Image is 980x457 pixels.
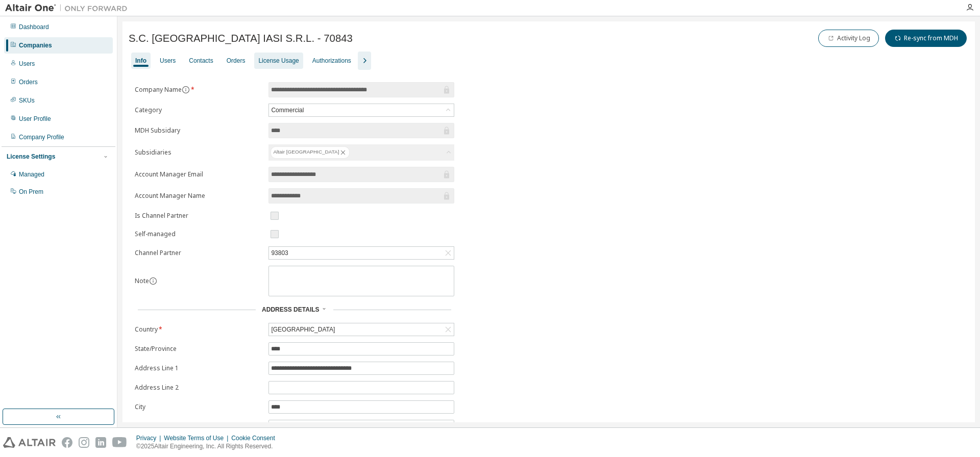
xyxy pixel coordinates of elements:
label: Self-managed [135,230,262,238]
img: youtube.svg [112,437,127,448]
div: Managed [19,170,44,179]
label: Country [135,325,262,334]
div: Authorizations [312,57,351,65]
span: S.C. [GEOGRAPHIC_DATA] IASI S.R.L. - 70843 [129,33,353,44]
label: Subsidiaries [135,148,262,157]
div: [GEOGRAPHIC_DATA] [269,324,336,335]
label: Is Channel Partner [135,212,262,220]
button: information [149,277,157,285]
img: altair_logo.svg [3,437,56,448]
div: Commercial [269,104,454,116]
span: Address Details [262,306,319,313]
img: linkedin.svg [95,437,106,448]
div: Website Terms of Use [164,434,231,442]
div: [GEOGRAPHIC_DATA] [269,323,454,336]
button: Re-sync from MDH [885,30,967,47]
p: © 2025 Altair Engineering, Inc. All Rights Reserved. [136,442,281,451]
label: Company Name [135,86,262,94]
label: City [135,403,262,411]
div: Cookie Consent [231,434,281,442]
div: Orders [227,57,246,65]
div: Orders [19,78,38,86]
div: Contacts [189,57,213,65]
label: MDH Subsidary [135,126,262,135]
div: Dashboard [19,23,49,31]
label: Account Manager Name [135,192,262,200]
div: Users [160,57,176,65]
img: facebook.svg [62,437,72,448]
div: License Settings [7,153,55,161]
div: Commercial [269,105,305,116]
div: Company Profile [19,133,64,141]
label: Account Manager Email [135,170,262,179]
div: Privacy [136,434,164,442]
div: License Usage [258,57,299,65]
label: Note [135,276,149,285]
div: User Profile [19,115,51,123]
div: Info [135,57,146,65]
div: Companies [19,41,52,49]
div: 93803 [269,247,454,259]
div: On Prem [19,188,43,196]
label: State/Province [135,345,262,353]
label: Address Line 2 [135,384,262,392]
label: Address Line 1 [135,364,262,372]
div: Altair [GEOGRAPHIC_DATA] [271,146,350,159]
img: instagram.svg [79,437,89,448]
div: 93803 [269,247,289,259]
label: Channel Partner [135,249,262,257]
button: Activity Log [818,30,879,47]
button: information [182,86,190,94]
label: Category [135,106,262,114]
img: Altair One [5,3,133,13]
div: Users [19,60,35,68]
div: Altair [GEOGRAPHIC_DATA] [268,144,454,161]
div: SKUs [19,96,35,105]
